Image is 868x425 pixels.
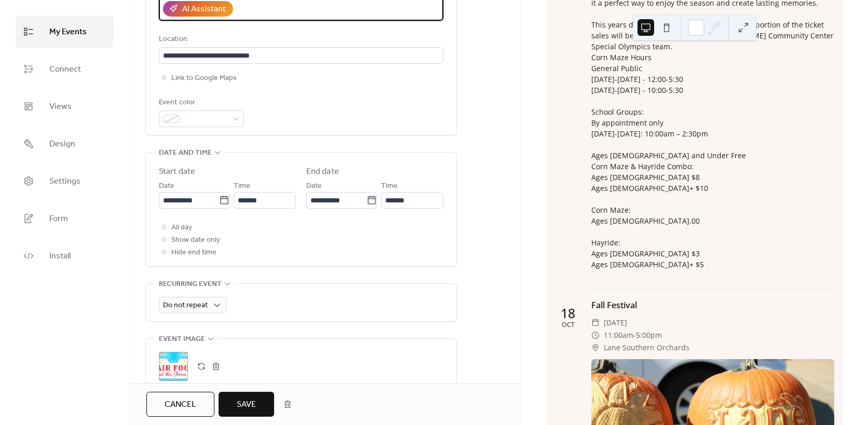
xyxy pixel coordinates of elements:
span: Connect [49,61,81,78]
span: Design [49,136,75,153]
a: My Events [16,16,114,48]
div: Event color [159,97,242,109]
span: Time [381,180,398,193]
span: Save [237,399,256,411]
a: Form [16,202,114,235]
span: Date and time [159,147,212,159]
div: ​ [591,329,600,341]
span: My Events [49,24,87,40]
span: Time [234,180,250,193]
span: Views [49,99,72,115]
div: ; [159,352,188,381]
span: Link to Google Maps [171,72,237,85]
span: All day [171,222,192,234]
div: ​ [591,341,600,354]
div: Fall Festival [591,299,834,311]
span: Settings [49,173,80,190]
span: Cancel [165,399,196,411]
span: Form [49,211,68,227]
div: Location [159,33,441,46]
span: Do not repeat [163,298,208,312]
a: Design [16,128,114,160]
span: Install [49,248,71,265]
span: [DATE] [604,317,627,329]
div: AI Assistant [182,3,226,16]
a: Connect [16,53,114,85]
span: Show date only [171,234,220,246]
span: Date [306,180,322,193]
div: End date [306,166,339,178]
button: Save [219,392,274,417]
span: Recurring event [159,278,222,291]
span: 5:00pm [636,329,662,341]
button: AI Assistant [163,1,233,17]
span: Event image [159,333,205,346]
span: Hide end time [171,246,216,259]
div: ​ [591,317,600,329]
span: Lane Southern Orchards [604,341,689,354]
div: Start date [159,166,195,178]
span: 11:00am [604,329,633,341]
a: Settings [16,165,114,197]
button: Cancel [146,392,214,417]
span: - [633,329,636,341]
div: Oct [562,322,575,328]
a: Install [16,240,114,272]
a: Views [16,90,114,122]
div: 18 [561,307,575,320]
span: Date [159,180,174,193]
